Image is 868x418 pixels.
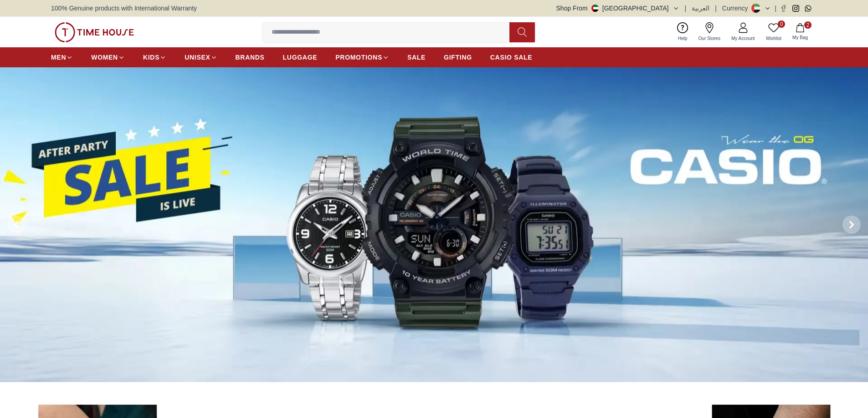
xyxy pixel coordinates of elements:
[789,34,812,41] span: My Bag
[804,21,812,29] span: 2
[591,5,599,12] img: United Arab Emirates
[490,53,533,62] span: CASIO SALE
[780,5,787,12] a: Facebook
[685,4,687,13] span: |
[760,20,787,44] a: 0Wishlist
[778,20,785,28] span: 0
[283,53,318,62] span: LUGGAGE
[490,49,533,65] a: CASIO SALE
[673,20,693,44] a: Help
[792,5,799,12] a: Instagram
[51,53,66,62] span: MEN
[787,21,813,43] button: 2My Bag
[236,49,265,65] a: BRANDS
[51,4,197,13] span: 100% Genuine products with International Warranty
[143,53,159,62] span: KIDS
[775,4,776,13] span: |
[55,22,134,42] img: ...
[692,4,709,13] button: العربية
[185,49,217,65] a: UNISEX
[728,35,759,42] span: My Account
[335,49,389,65] a: PROMOTIONS
[283,49,318,65] a: LUGGAGE
[185,53,210,62] span: UNISEX
[762,35,785,42] span: Wishlist
[51,49,73,65] a: MEN
[91,53,118,62] span: WOMEN
[143,49,166,65] a: KIDS
[444,53,472,62] span: GIFTING
[444,49,472,65] a: GIFTING
[722,4,752,13] div: Currency
[693,20,726,44] a: Our Stores
[91,49,125,65] a: WOMEN
[335,53,382,62] span: PROMOTIONS
[407,49,426,65] a: SALE
[805,5,812,12] a: Whatsapp
[556,4,679,13] button: Shop From[GEOGRAPHIC_DATA]
[695,35,724,42] span: Our Stores
[715,4,717,13] span: |
[236,53,265,62] span: BRANDS
[407,53,426,62] span: SALE
[674,35,691,42] span: Help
